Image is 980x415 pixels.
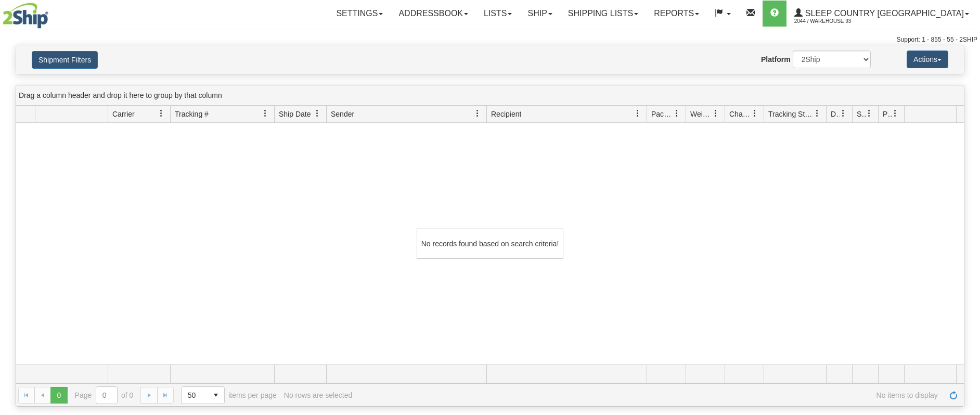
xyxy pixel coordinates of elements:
a: Ship [520,1,560,27]
a: Packages filter column settings [668,105,686,122]
span: Page sizes drop down [181,386,225,404]
span: Carrier [112,109,135,119]
a: Delivery Status filter column settings [834,105,852,122]
a: Sender filter column settings [469,105,486,122]
a: Shipment Issues filter column settings [860,105,878,122]
div: Support: 1 - 855 - 55 - 2SHIP [3,35,977,44]
button: Actions [907,51,948,68]
a: Ship Date filter column settings [308,105,326,122]
span: Pickup Status [883,109,892,119]
span: Sleep Country [GEOGRAPHIC_DATA] [803,9,964,18]
a: Recipient filter column settings [629,105,647,122]
a: Reports [646,1,707,27]
span: Sender [331,109,354,119]
div: grid grouping header [16,85,964,106]
label: Platform [761,54,791,65]
a: Tracking Status filter column settings [808,105,826,122]
a: Weight filter column settings [707,105,725,122]
a: Charge filter column settings [746,105,764,122]
a: Lists [476,1,520,27]
a: Sleep Country [GEOGRAPHIC_DATA] 2044 / Warehouse 93 [786,1,977,27]
span: Packages [651,109,673,119]
a: Settings [328,1,391,27]
a: Shipping lists [560,1,646,27]
span: Delivery Status [831,109,840,119]
span: Ship Date [279,109,311,119]
span: Tracking Status [768,109,814,119]
div: No records found based on search criteria! [417,229,563,259]
span: 50 [188,390,201,400]
span: Charge [729,109,751,119]
iframe: chat widget [956,154,979,260]
span: No items to display [359,391,938,399]
img: logo2044.jpg [3,3,48,29]
div: No rows are selected [284,391,353,399]
span: Weight [690,109,712,119]
a: Refresh [945,387,962,404]
span: Recipient [491,109,521,119]
a: Carrier filter column settings [152,105,170,122]
span: Tracking # [175,109,209,119]
span: select [208,387,224,404]
span: 2044 / Warehouse 93 [794,16,872,27]
span: Page 0 [50,387,67,404]
a: Tracking # filter column settings [256,105,274,122]
span: items per page [181,386,277,404]
a: Addressbook [391,1,476,27]
span: Page of 0 [75,386,134,404]
span: Shipment Issues [857,109,866,119]
a: Pickup Status filter column settings [886,105,904,122]
button: Shipment Filters [32,51,98,69]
